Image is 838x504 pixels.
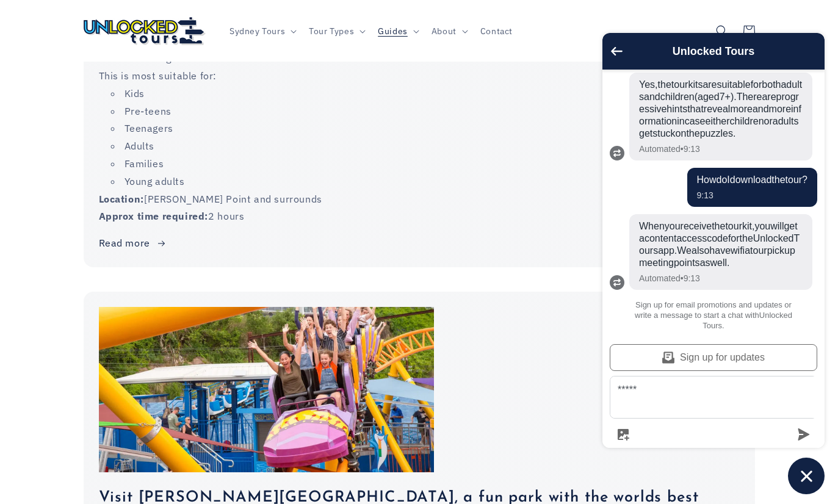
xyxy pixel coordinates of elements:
[309,25,354,36] span: Tour Types
[378,25,408,36] span: Guides
[473,18,520,43] a: Contact
[111,103,740,120] li: Pre-teens
[79,12,210,49] a: Unlocked Tours
[84,17,206,45] img: Unlocked Tours
[111,137,740,155] li: Adults
[99,193,144,205] strong: Location:
[599,33,828,494] inbox-online-store-chat: Shopify online store chat
[370,18,424,43] summary: Guides
[111,155,740,173] li: Families
[99,234,167,252] a: Read more
[229,25,285,36] span: Sydney Tours
[424,18,473,43] summary: About
[99,210,209,222] strong: Approx time required:
[480,25,513,36] span: Contact
[99,67,740,85] p: This is most suitable for:
[302,18,370,43] summary: Tour Types
[111,85,740,103] li: Kids
[99,190,740,208] p: [PERSON_NAME] Point and surrounds
[111,173,740,190] li: Young adults
[99,207,740,225] p: 2 hours
[222,18,302,43] summary: Sydney Tours
[709,18,735,45] summary: Search
[111,120,740,137] li: Teenagers
[432,25,457,36] span: About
